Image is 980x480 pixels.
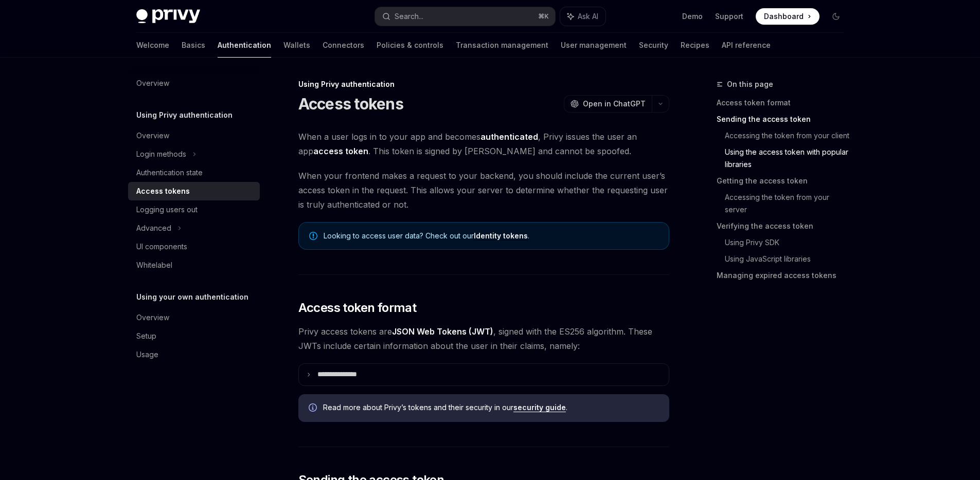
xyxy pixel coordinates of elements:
div: Overview [136,130,169,142]
a: Wallets [283,33,310,58]
span: Open in ChatGPT [583,99,646,109]
button: Toggle dark mode [828,8,844,25]
div: Access tokens [136,185,190,197]
button: Ask AI [560,7,605,26]
span: Privy access tokens are , signed with the ES256 algorithm. These JWTs include certain information... [298,324,669,353]
a: Whitelabel [128,256,260,274]
a: Authentication [218,33,271,58]
a: API reference [722,33,771,58]
a: Overview [128,126,260,145]
h5: Using your own authentication [136,291,248,303]
a: Using JavaScript libraries [725,251,852,267]
a: Connectors [323,33,364,58]
div: Authentication state [136,167,203,179]
a: Setup [128,327,260,345]
a: Support [715,11,743,22]
a: Usage [128,345,260,364]
a: Overview [128,74,260,93]
a: Demo [682,11,703,22]
a: Verifying the access token [717,218,852,234]
a: Overview [128,308,260,327]
a: security guide [513,403,566,412]
span: When a user logs in to your app and becomes , Privy issues the user an app . This token is signed... [298,130,669,158]
div: Whitelabel [136,259,172,271]
h5: Using Privy authentication [136,109,233,121]
button: Search...⌘K [375,7,555,26]
span: Read more about Privy’s tokens and their security in our . [323,402,659,413]
div: Setup [136,330,156,342]
a: Using the access token with popular libraries [725,144,852,173]
a: Managing expired access tokens [717,267,852,284]
span: When your frontend makes a request to your backend, you should include the current user’s access ... [298,169,669,212]
svg: Info [309,403,319,414]
a: Authentication state [128,163,260,182]
a: Getting the access token [717,173,852,189]
div: Login methods [136,148,186,160]
a: Access token format [717,95,852,111]
a: Accessing the token from your server [725,189,852,218]
div: Usage [136,348,158,361]
a: Policies & controls [377,33,443,58]
img: dark logo [136,9,200,24]
a: Basics [182,33,205,58]
strong: access token [313,146,368,156]
a: Sending the access token [717,111,852,127]
a: User management [561,33,627,58]
span: ⌘ K [538,12,549,21]
div: Advanced [136,222,171,234]
a: Identity tokens [474,231,528,241]
a: Recipes [681,33,709,58]
a: Using Privy SDK [725,234,852,251]
a: Dashboard [756,8,819,25]
strong: authenticated [480,132,538,142]
a: UI components [128,237,260,256]
div: Overview [136,311,169,324]
a: Access tokens [128,182,260,200]
svg: Note [309,232,317,240]
div: Logging users out [136,204,198,216]
span: Ask AI [578,11,598,22]
a: Logging users out [128,200,260,219]
a: Security [639,33,668,58]
div: Overview [136,77,169,89]
h1: Access tokens [298,95,403,113]
a: Transaction management [456,33,548,58]
a: Welcome [136,33,169,58]
div: Using Privy authentication [298,79,669,89]
div: UI components [136,241,187,253]
span: Access token format [298,300,417,316]
span: Dashboard [764,11,804,22]
div: Search... [395,10,423,23]
a: JSON Web Tokens (JWT) [392,326,493,337]
span: Looking to access user data? Check out our . [324,231,658,241]
a: Accessing the token from your client [725,127,852,144]
span: On this page [727,78,773,90]
button: Open in ChatGPT [564,95,652,113]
